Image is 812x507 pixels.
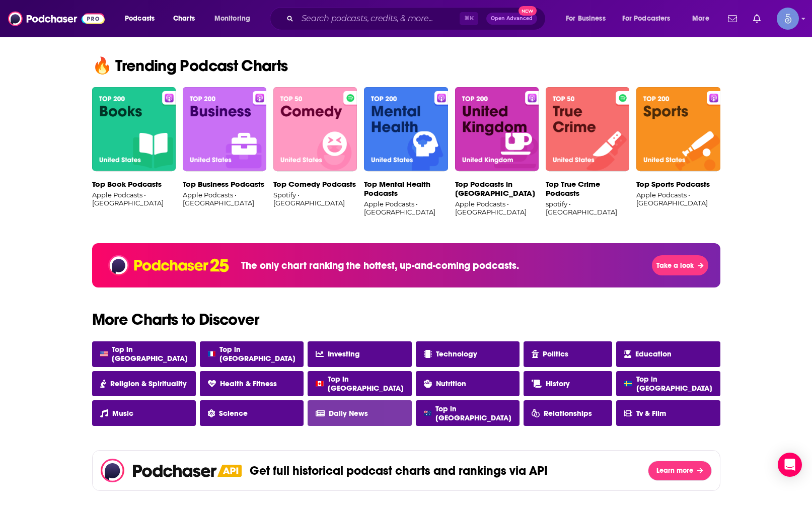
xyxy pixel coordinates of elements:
a: Education [616,341,720,367]
p: Top Podcasts in [GEOGRAPHIC_DATA] [455,180,539,198]
button: Learn more [648,461,711,481]
a: Music [92,400,196,426]
p: Spotify • [GEOGRAPHIC_DATA] [273,191,357,207]
button: open menu [616,11,685,27]
a: banner-Top Mental Health PodcastsTop Mental Health PodcastsApple Podcasts • [GEOGRAPHIC_DATA] [364,87,448,219]
p: Top True Crime Podcasts [546,180,629,198]
a: Top in [GEOGRAPHIC_DATA] [200,341,304,367]
a: History [524,371,612,397]
h2: More Charts to Discover [84,312,728,328]
img: banner-Top Comedy Podcasts [273,87,357,172]
img: User Profile [777,8,799,30]
span: New [519,6,537,16]
span: ⌘ K [460,12,478,25]
a: Top in [GEOGRAPHIC_DATA] [416,400,520,426]
span: Top in [GEOGRAPHIC_DATA] [636,375,712,393]
span: Charts [173,12,195,26]
span: Technology [436,349,477,358]
a: Nutrition [416,371,520,397]
img: banner-Top Book Podcasts [92,87,176,172]
a: Tv & Film [616,400,720,426]
a: Show notifications dropdown [724,10,741,27]
a: banner-Top Sports PodcastsTop Sports PodcastsApple Podcasts • [GEOGRAPHIC_DATA] [636,87,720,219]
p: Apple Podcasts • [GEOGRAPHIC_DATA] [92,191,176,207]
span: Religion & Spirituality [110,379,187,388]
div: Search podcasts, credits, & more... [279,7,555,30]
a: Top in [GEOGRAPHIC_DATA] [616,371,720,397]
a: Show notifications dropdown [749,10,765,27]
p: spotify • [GEOGRAPHIC_DATA] [546,200,629,216]
a: banner-Top Book PodcastsTop Book PodcastsApple Podcasts • [GEOGRAPHIC_DATA] [92,87,176,219]
span: More [692,12,709,26]
img: banner-Top True Crime Podcasts [546,87,629,172]
h2: 🔥 Trending Podcast Charts [84,58,728,74]
span: Relationships [544,409,592,418]
span: Health & Fitness [220,379,277,388]
img: Podchaser 25 banner [108,253,229,277]
p: Apple Podcasts • [GEOGRAPHIC_DATA] [183,191,266,207]
p: Get full historical podcast charts and rankings via API [250,463,548,478]
span: Learn more [656,466,693,475]
span: Monitoring [214,12,250,26]
p: Apple Podcasts • [GEOGRAPHIC_DATA] [636,191,720,207]
span: Investing [328,349,360,358]
span: Music [112,409,133,418]
span: Tv & Film [636,409,666,418]
span: Open Advanced [491,16,533,21]
span: History [546,379,570,388]
a: Religion & Spirituality [92,371,196,397]
div: Open Intercom Messenger [778,453,802,477]
a: Daily News [308,400,411,426]
span: Nutrition [436,379,466,388]
span: Top in [GEOGRAPHIC_DATA] [219,345,296,363]
p: Top Comedy Podcasts [273,180,357,189]
button: Open AdvancedNew [486,13,537,25]
p: Top Mental Health Podcasts [364,180,448,198]
a: Health & Fitness [200,371,304,397]
a: banner-Top True Crime PodcastsTop True Crime Podcastsspotify • [GEOGRAPHIC_DATA] [546,87,629,219]
button: open menu [559,11,618,27]
span: Top in [GEOGRAPHIC_DATA] [435,404,511,422]
span: Education [635,349,672,358]
a: banner-Top Comedy PodcastsTop Comedy PodcastsSpotify • [GEOGRAPHIC_DATA] [273,87,357,219]
a: Technology [416,341,520,367]
p: Top Business Podcasts [183,180,266,189]
span: Politics [543,349,568,358]
span: Daily News [329,409,368,418]
a: banner-Top Business PodcastsTop Business PodcastsApple Podcasts • [GEOGRAPHIC_DATA] [183,87,266,219]
img: Podchaser - Follow, Share and Rate Podcasts [8,9,105,28]
button: open menu [685,11,722,27]
button: Take a look [652,255,708,275]
a: Relationships [524,400,612,426]
span: Science [219,409,248,418]
p: The only chart ranking the hottest, up-and-coming podcasts. [241,259,519,272]
p: Top Book Podcasts [92,180,176,189]
span: For Podcasters [622,12,671,26]
span: For Business [566,12,606,26]
p: Apple Podcasts • [GEOGRAPHIC_DATA] [455,200,539,216]
img: Podchaser API banner [217,465,242,477]
button: open menu [207,11,263,27]
a: Charts [167,11,201,27]
a: Science [200,400,304,426]
button: Show profile menu [777,8,799,30]
img: banner-Top Mental Health Podcasts [364,87,448,172]
a: Politics [524,341,612,367]
img: banner-Top Podcasts in United Kingdom [455,87,539,172]
img: Podchaser - Follow, Share and Rate Podcasts [101,459,218,482]
p: Top Sports Podcasts [636,180,720,189]
a: banner-Top Podcasts in United KingdomTop Podcasts in [GEOGRAPHIC_DATA]Apple Podcasts • [GEOGRAPHI... [455,87,539,219]
span: Top in [GEOGRAPHIC_DATA] [328,375,404,393]
input: Search podcasts, credits, & more... [298,11,460,27]
a: Investing [308,341,411,367]
img: banner-Top Sports Podcasts [636,87,720,172]
span: Take a look [656,261,694,270]
span: Logged in as Spiral5-G1 [777,8,799,30]
p: Apple Podcasts • [GEOGRAPHIC_DATA] [364,200,448,216]
button: open menu [118,11,168,27]
span: Podcasts [125,12,155,26]
img: banner-Top Business Podcasts [183,87,266,172]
